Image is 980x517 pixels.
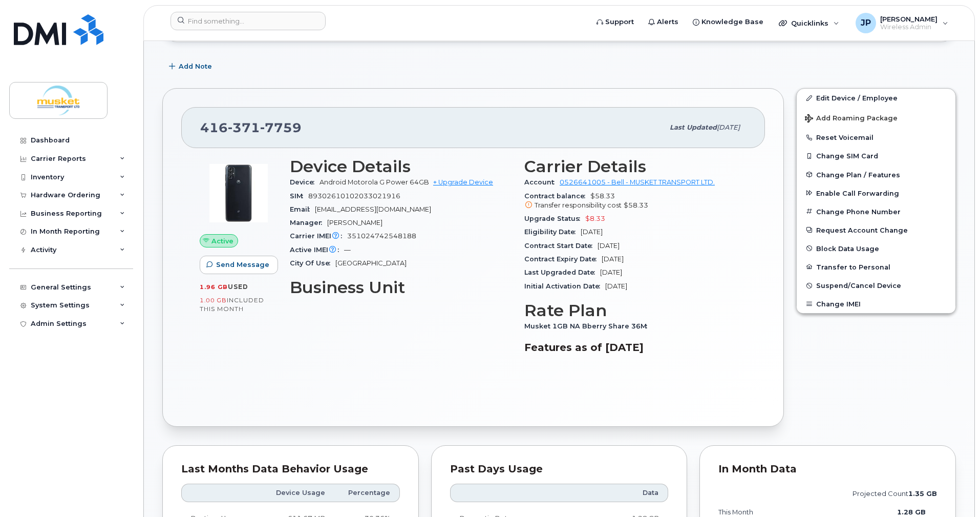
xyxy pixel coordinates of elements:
span: 1.96 GB [200,283,228,291]
span: City Of Use [290,259,335,267]
button: Change Phone Number [797,202,955,221]
span: Musket 1GB NA Bberry Share 36M [524,322,652,330]
text: projected count [853,490,937,498]
span: [DATE] [600,268,622,276]
span: [DATE] [605,282,627,290]
span: Quicklinks [791,19,828,27]
span: 89302610102033021916 [308,192,400,200]
span: Eligibility Date [524,228,581,236]
button: Block Data Usage [797,239,955,258]
span: 1.00 GB [200,297,227,304]
h3: Rate Plan [524,301,747,320]
span: — [344,246,351,254]
div: Quicklinks [772,13,846,33]
a: 0526641005 - Bell - MUSKET TRANSPORT LTD. [560,178,715,186]
span: Contract balance [524,192,590,200]
span: [EMAIL_ADDRESS][DOMAIN_NAME] [315,205,431,213]
img: image20231002-3703462-1rwy8cr.jpeg [208,162,269,224]
a: Edit Device / Employee [797,89,955,107]
span: [PERSON_NAME] [880,15,938,23]
button: Add Note [162,57,221,76]
span: $58.33 [624,201,648,209]
button: Enable Call Forwarding [797,184,955,202]
span: Wireless Admin [880,23,938,31]
span: Add Roaming Package [805,114,898,124]
div: Josh Potts [848,13,955,33]
th: Data [572,484,668,502]
text: 1.28 GB [898,508,926,516]
th: Device Usage [262,484,334,502]
span: 7759 [260,120,302,135]
span: Active [211,236,233,246]
span: used [228,283,248,291]
span: 371 [228,120,260,135]
a: Knowledge Base [686,12,771,32]
span: [PERSON_NAME] [327,219,382,226]
button: Send Message [200,256,278,274]
span: Device [290,178,319,186]
span: included this month [200,296,264,313]
h3: Features as of [DATE] [524,341,747,354]
div: Last Months Data Behavior Usage [181,464,400,474]
span: SIM [290,192,308,200]
button: Add Roaming Package [797,107,955,128]
span: Carrier IMEI [290,232,347,240]
span: Account [524,178,560,186]
button: Reset Voicemail [797,128,955,147]
span: Enable Call Forwarding [816,189,899,197]
text: this month [718,508,753,516]
span: 351024742548188 [347,232,416,240]
input: Find something... [171,12,326,30]
span: Initial Activation Date [524,282,605,290]
button: Change Plan / Features [797,166,955,184]
a: Support [589,12,641,32]
div: In Month Data [718,464,937,474]
span: [DATE] [717,123,740,131]
th: Percentage [334,484,400,502]
tspan: 1.35 GB [908,490,937,498]
span: Contract Expiry Date [524,255,602,263]
span: Support [605,17,634,27]
button: Change SIM Card [797,147,955,165]
a: + Upgrade Device [433,178,493,186]
span: Knowledge Base [701,17,763,27]
span: Manager [290,219,327,226]
span: Alerts [657,17,678,27]
span: [GEOGRAPHIC_DATA] [335,259,407,267]
span: [DATE] [581,228,603,236]
h3: Business Unit [290,278,512,297]
span: JP [861,17,871,29]
span: Suspend/Cancel Device [816,282,901,289]
span: [DATE] [598,242,620,250]
div: Past Days Usage [450,464,669,474]
span: Transfer responsibility cost [535,201,622,209]
span: Active IMEI [290,246,344,254]
span: Send Message [216,260,269,270]
button: Request Account Change [797,221,955,239]
span: Last Upgraded Date [524,268,600,276]
span: Android Motorola G Power 64GB [319,178,429,186]
button: Transfer to Personal [797,258,955,276]
span: Upgrade Status [524,215,585,222]
span: Add Note [179,61,212,71]
span: Email [290,205,315,213]
h3: Device Details [290,157,512,176]
span: $8.33 [585,215,605,222]
span: Contract Start Date [524,242,598,250]
button: Change IMEI [797,295,955,313]
span: $58.33 [524,192,747,211]
span: Change Plan / Features [816,171,900,178]
span: 416 [200,120,302,135]
h3: Carrier Details [524,157,747,176]
a: Alerts [641,12,686,32]
span: [DATE] [602,255,624,263]
button: Suspend/Cancel Device [797,276,955,295]
span: Last updated [670,123,717,131]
